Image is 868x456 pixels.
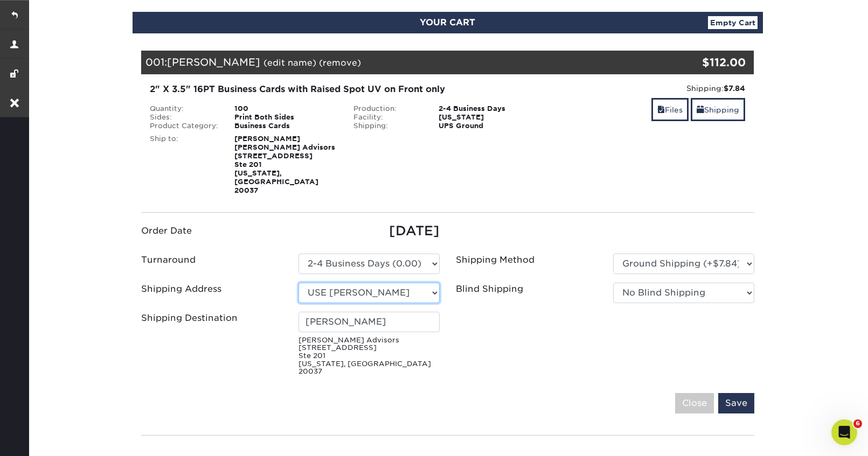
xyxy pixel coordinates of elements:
a: (edit name) [263,58,316,68]
div: Shipping: [345,122,430,130]
input: Save [718,393,754,413]
label: Turnaround [141,254,196,266]
div: Facility: [345,113,430,122]
iframe: Intercom live chat [831,419,857,445]
div: 100 [226,104,345,113]
span: files [657,106,665,114]
div: Product Category: [142,122,227,130]
div: UPS Ground [430,122,550,130]
div: Production: [345,104,430,113]
div: 2" X 3.5" 16PT Business Cards with Raised Spot UV on Front only [150,83,541,96]
a: Files [651,98,689,121]
input: Close [675,393,714,413]
a: Empty Cart [708,16,758,29]
label: Blind Shipping [456,283,523,296]
a: (remove) [319,58,361,68]
div: [DATE] [298,221,440,241]
label: Shipping Destination [141,312,238,325]
div: [US_STATE] [430,113,550,122]
span: YOUR CART [420,17,475,27]
span: 6 [853,419,862,428]
div: Shipping: [558,83,746,94]
label: Shipping Address [141,283,221,296]
strong: $7.84 [724,84,745,93]
small: [PERSON_NAME] Advisors [STREET_ADDRESS] Ste 201 [US_STATE], [GEOGRAPHIC_DATA] 20037 [298,336,440,376]
div: Quantity: [142,104,227,113]
span: [PERSON_NAME] [167,56,260,68]
div: Ship to: [142,135,227,195]
span: shipping [697,106,704,114]
strong: [PERSON_NAME] [PERSON_NAME] Advisors [STREET_ADDRESS] Ste 201 [US_STATE], [GEOGRAPHIC_DATA] 20037 [234,135,335,194]
a: Shipping [691,98,745,121]
div: 001: [141,51,652,74]
label: Order Date [141,225,192,237]
div: Business Cards [226,122,345,130]
div: $112.00 [652,54,746,71]
div: 2-4 Business Days [430,104,550,113]
div: Sides: [142,113,227,122]
label: Shipping Method [456,254,534,266]
div: Print Both Sides [226,113,345,122]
